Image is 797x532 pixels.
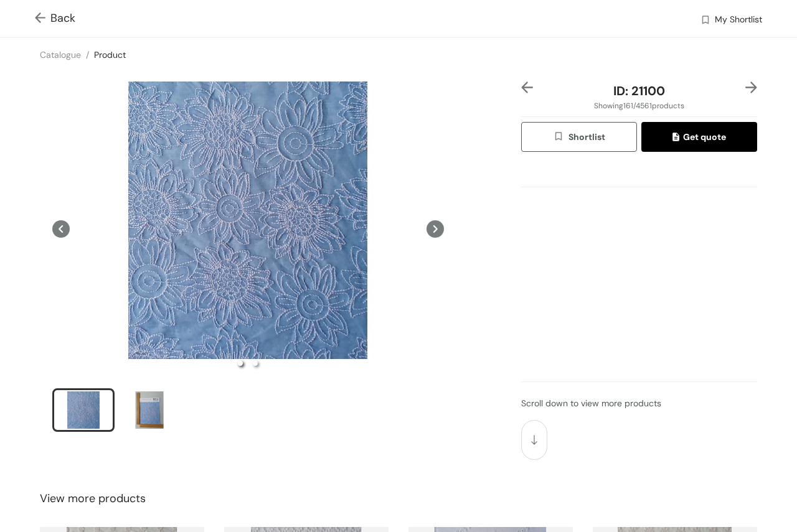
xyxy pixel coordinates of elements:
span: My Shortlist [715,13,762,28]
button: quoteGet quote [641,122,757,152]
img: wishlist [553,131,568,144]
img: scroll down [531,435,537,445]
img: right [745,82,757,93]
li: slide item 1 [52,388,115,432]
img: wishlist [700,14,711,27]
img: left [521,82,533,93]
li: slide item 2 [118,388,181,432]
span: View more products [40,490,146,507]
span: Showing 161 / 4561 products [594,100,684,111]
span: ID: 21100 [613,83,665,99]
span: / [86,49,89,60]
span: Get quote [672,130,726,144]
li: slide item 2 [253,361,258,366]
span: Shortlist [553,130,605,144]
span: Back [35,10,75,27]
li: slide item 1 [238,361,243,366]
span: Scroll down to view more products [521,398,661,409]
a: Product [94,49,126,60]
img: quote [672,133,683,144]
img: Go back [35,12,50,26]
button: wishlistShortlist [521,122,637,152]
a: Catalogue [40,49,81,60]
